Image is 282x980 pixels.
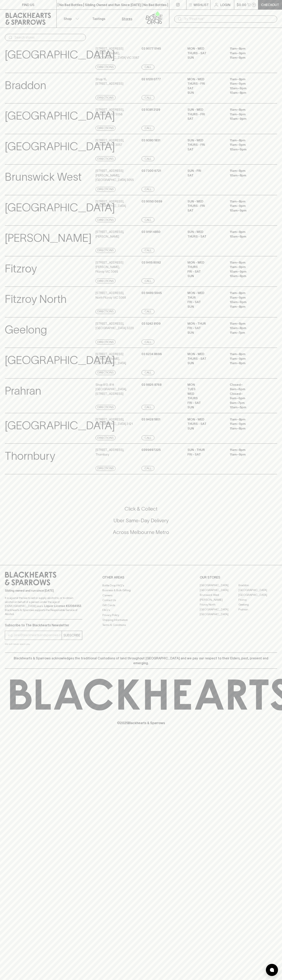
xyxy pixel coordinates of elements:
a: Privacy Policy [102,613,180,617]
p: SAT [187,86,224,91]
p: 11am – 7pm [230,330,266,335]
p: OUR STORES [200,575,277,580]
p: Brunswick West [5,169,82,185]
a: [GEOGRAPHIC_DATA] [200,588,238,593]
a: Directions [96,435,116,440]
p: TUES [187,387,224,392]
p: [GEOGRAPHIC_DATA] [5,138,115,155]
p: 11am – 8pm [230,199,266,204]
p: Login [220,2,230,7]
a: Directions [96,370,116,375]
p: 11am – 9pm [230,112,266,117]
p: 11am – 8pm [230,260,266,265]
p: THUR [187,295,224,300]
p: FRI - SAT [187,269,224,274]
div: Call to action block [5,489,277,557]
p: 03 9415 8092 [142,260,161,265]
a: Call [142,248,154,253]
p: 11am – 8pm [230,169,266,173]
p: SAT [187,147,224,152]
p: 02 6128 0777 [142,77,161,82]
h5: Across Melbourne Metro [5,529,277,536]
p: 10am – 8pm [230,173,266,178]
p: Braddon [5,77,46,94]
a: Directions [96,248,116,253]
a: [PERSON_NAME] [200,597,238,602]
p: [GEOGRAPHIC_DATA] [5,352,115,369]
p: THURS - FRI [187,143,224,147]
p: SUN [187,361,224,366]
p: 10am – 9pm [230,147,266,152]
a: Prahran [238,607,277,612]
p: Fri - Sat [187,452,224,457]
a: Stores [113,10,141,28]
a: Call [142,370,154,375]
strong: Liquor License #32064953 [44,604,81,608]
a: Bottle Drop FAQ's [102,583,180,588]
p: 03 9191 4850 [142,230,160,234]
p: THURS - SAT [187,422,224,426]
p: [STREET_ADDRESS][PERSON_NAME] , [GEOGRAPHIC_DATA] VIC 3067 [96,46,140,60]
p: MON [187,383,224,387]
p: MON - THUR [187,321,224,326]
p: SAT [187,208,224,213]
p: Fitzroy North [5,291,67,308]
p: THURS - SAT [187,357,224,361]
p: [GEOGRAPHIC_DATA] [5,46,115,63]
p: THURS [187,396,224,401]
p: MON - WED [187,260,224,265]
p: FRI - SAT [187,326,224,330]
p: 10am – 8pm [230,326,266,330]
p: 10am – 9pm [230,300,266,304]
a: Call [142,217,154,222]
a: Directions [96,278,116,283]
p: [STREET_ADDRESS] , Brunswick VIC 3057 [96,138,124,147]
button: Shop [57,10,85,28]
a: Call [142,65,154,70]
p: 11am – 9pm [230,204,266,208]
a: Call [142,466,154,471]
p: 11am – 8pm [230,417,266,422]
a: Call [142,95,154,100]
p: 9am – 7pm [230,401,266,405]
p: [STREET_ADDRESS] , North Fitzroy VIC 3068 [96,291,126,300]
p: 11am – 9pm [230,143,266,147]
p: Closed – [230,383,266,387]
p: MON - WED [187,291,224,295]
a: Geelong [238,602,277,607]
p: 03 9381 2129 [142,107,160,112]
p: THURS - SAT [187,234,224,239]
p: 0399697225 [142,448,161,452]
p: [STREET_ADDRESS] , [GEOGRAPHIC_DATA] [96,199,126,208]
p: Sibling owned and run since [DATE] [5,589,82,593]
p: Shop [64,16,72,21]
p: Stores [122,16,132,21]
p: SAT [187,173,224,178]
p: 11am – 9pm [230,422,266,426]
p: SUN - FRI [187,169,224,173]
p: [STREET_ADDRESS] , [PERSON_NAME] [96,230,124,239]
p: FRI - SAT [187,300,224,304]
p: $0.00 [237,2,246,7]
a: Shipping Information [102,618,180,622]
h5: Click & Collect [5,506,277,512]
p: THURS - FRI [187,204,224,208]
p: SUN [187,274,224,278]
p: SUN - WED [187,107,224,112]
p: THURS - FRI [187,81,224,86]
p: SUN - WED [187,138,224,143]
a: FAQ's [102,608,180,613]
p: 11am – 9pm [230,357,266,361]
p: Thornbury [5,448,55,464]
p: OTHER AREAS [102,575,180,580]
p: FRI - SAT [187,401,224,405]
p: [STREET_ADDRESS] , Thornbury [96,448,124,457]
p: Fitzroy [5,260,37,277]
p: 11am – 9pm [230,452,266,457]
p: 03 9050 0659 [142,199,162,204]
p: We will never spam you [5,642,82,646]
a: Directions [96,126,116,131]
p: 11am – 8pm [230,291,266,295]
a: Business & Bulk Gifting [102,588,180,593]
p: [STREET_ADDRESS][PERSON_NAME] , [GEOGRAPHIC_DATA] 3055 [96,169,140,182]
